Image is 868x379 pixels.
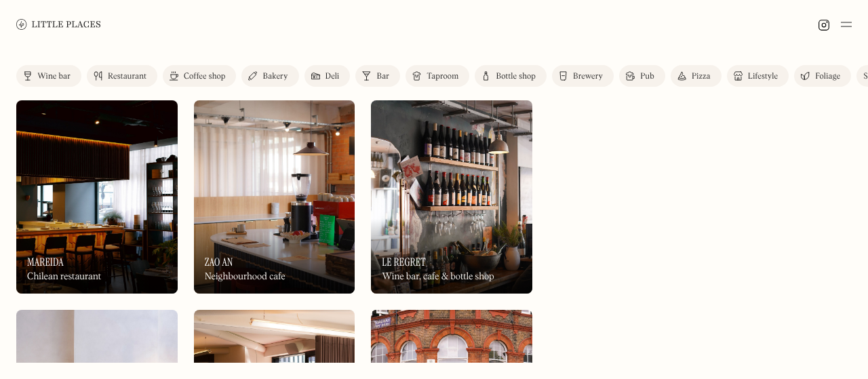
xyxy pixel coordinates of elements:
a: Taproom [406,65,469,87]
a: Le RegretLe RegretLe RegretWine bar, cafe & bottle shop [371,100,532,294]
div: Foliage [815,73,840,81]
img: Mareida [16,100,178,294]
a: Zao AnZao AnZao AnNeighbourhood cafe [194,100,355,294]
div: Bottle shop [496,73,536,81]
div: Pizza [692,73,711,81]
h3: Le Regret [382,256,425,268]
div: Chilean restaurant [27,271,101,283]
div: Neighbourhood cafe [205,271,285,283]
a: Coffee shop [163,65,236,87]
h3: Zao An [205,256,233,268]
a: Pizza [671,65,722,87]
a: MareidaMareidaMareidaChilean restaurant [16,100,178,294]
div: Restaurant [108,73,146,81]
div: Lifestyle [748,73,778,81]
div: Coffee shop [184,73,225,81]
h3: Mareida [27,256,64,268]
a: Restaurant [87,65,157,87]
a: Bottle shop [475,65,547,87]
a: Brewery [552,65,614,87]
div: Wine bar [37,73,71,81]
div: Pub [640,73,654,81]
img: Le Regret [371,100,532,294]
a: Pub [619,65,665,87]
div: Bar [376,73,389,81]
img: Zao An [194,100,355,294]
div: Deli [325,73,340,81]
div: Bakery [262,73,288,81]
div: Taproom [427,73,458,81]
a: Bar [355,65,400,87]
div: Brewery [573,73,603,81]
a: Bakery [241,65,298,87]
div: Wine bar, cafe & bottle shop [382,271,494,283]
a: Wine bar [16,65,81,87]
a: Deli [304,65,351,87]
a: Foliage [794,65,851,87]
a: Lifestyle [727,65,789,87]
